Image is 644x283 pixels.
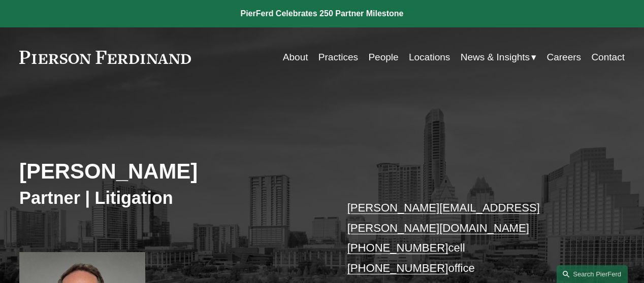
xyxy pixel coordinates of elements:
[19,187,322,208] h3: Partner | Litigation
[347,201,540,234] a: [PERSON_NAME][EMAIL_ADDRESS][PERSON_NAME][DOMAIN_NAME]
[546,48,581,67] a: Careers
[461,48,536,67] a: folder dropdown
[283,48,308,67] a: About
[368,48,398,67] a: People
[409,48,450,67] a: Locations
[19,159,322,185] h2: [PERSON_NAME]
[461,49,530,66] span: News & Insights
[591,48,625,67] a: Contact
[347,262,448,274] a: [PHONE_NUMBER]
[347,241,448,254] a: [PHONE_NUMBER]
[318,48,358,67] a: Practices
[557,265,628,283] a: Search this site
